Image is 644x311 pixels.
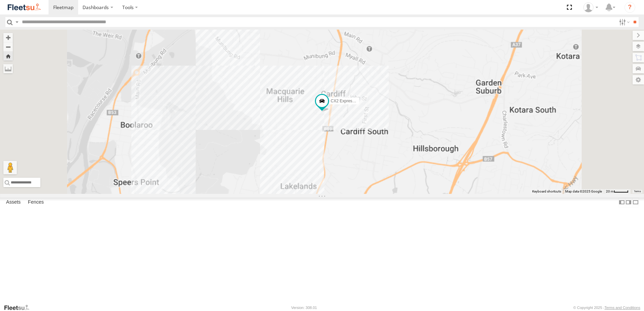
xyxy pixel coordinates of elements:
[604,189,631,194] button: Map Scale: 20 m per 40 pixels
[625,198,632,207] label: Dock Summary Table to the Right
[25,198,47,207] label: Fences
[14,17,20,27] label: Search Query
[3,64,13,73] label: Measure
[624,2,635,13] i: ?
[616,17,631,27] label: Search Filter Options
[331,99,362,104] span: CX2 Express Ute
[3,42,13,51] button: Zoom out
[605,306,640,310] a: Terms and Conditions
[573,306,640,310] div: © Copyright 2025 -
[565,189,602,193] span: Map data ©2025 Google
[532,189,561,194] button: Keyboard shortcuts
[632,198,639,207] label: Hide Summary Table
[606,189,614,193] span: 20 m
[3,198,24,207] label: Assets
[3,33,13,42] button: Zoom in
[3,51,13,61] button: Zoom Home
[634,190,641,193] a: Terms (opens in new tab)
[581,2,601,12] div: Oliver Lees
[618,198,625,207] label: Dock Summary Table to the Left
[633,75,644,84] label: Map Settings
[4,304,35,311] a: Visit our Website
[291,306,317,310] div: Version: 308.01
[7,3,42,12] img: fleetsu-logo-horizontal.svg
[3,161,17,174] button: Drag Pegman onto the map to open Street View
